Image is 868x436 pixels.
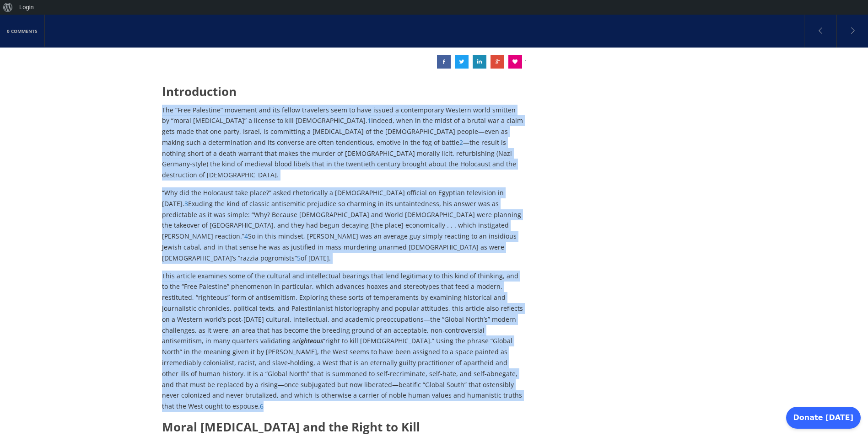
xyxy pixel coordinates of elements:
[162,271,525,412] p: This article examines some of the cultural and intellectual bearings that lend legitimacy to this...
[437,55,451,69] a: “Free Palestine”: Moral Exhibitionism and the Right to Kill Jews
[244,232,248,240] a: 4
[296,336,323,345] em: righteous
[491,55,504,69] a: “Free Palestine”: Moral Exhibitionism and the Right to Kill Jews
[162,105,525,181] p: The “Free Palestine” movement and its fellow travelers seem to have issued a contemporary Western...
[162,187,525,264] p: “Why did the Holocaust take place?” asked rhetorically a [DEMOGRAPHIC_DATA] official on Egyptian ...
[473,55,486,69] a: “Free Palestine”: Moral Exhibitionism and the Right to Kill Jews
[524,55,527,69] span: 1
[455,55,469,69] a: “Free Palestine”: Moral Exhibitionism and the Right to Kill Jews
[184,199,188,208] a: 3
[459,138,463,147] a: 2
[297,254,301,262] a: 5
[162,83,237,100] strong: Introduction
[367,116,371,125] a: 1
[260,402,264,410] a: 6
